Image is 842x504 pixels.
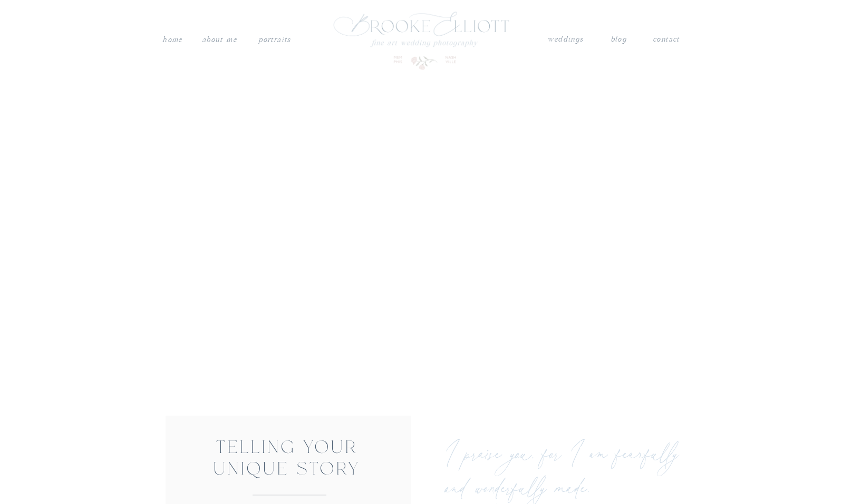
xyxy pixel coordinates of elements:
[611,33,626,46] a: blog
[547,33,584,46] a: weddings
[162,33,183,47] a: Home
[653,33,680,43] a: contact
[201,33,238,47] a: About me
[206,438,369,482] h2: telling your unique story
[257,33,293,44] a: PORTRAITS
